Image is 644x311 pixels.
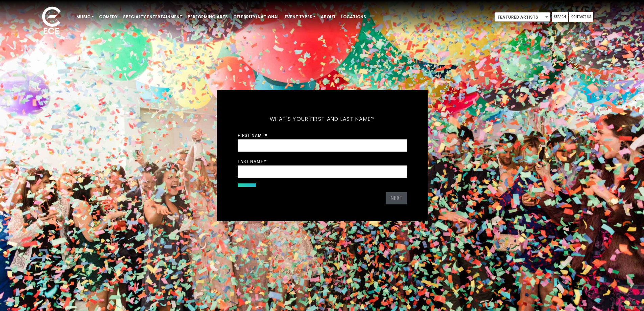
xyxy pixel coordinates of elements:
a: Locations [338,11,369,23]
label: First Name [238,132,267,138]
label: Last Name [238,158,266,164]
img: ece_new_logo_whitev2-1.png [34,5,68,38]
a: About [318,11,338,23]
a: Celebrity/National [231,11,282,23]
a: Contact Us [569,12,593,22]
a: Event Types [282,11,318,23]
a: Comedy [96,11,120,23]
a: Search [552,12,568,22]
span: Featured Artists [495,12,550,22]
h5: What's your first and last name? [238,107,407,131]
span: Featured Artists [495,13,550,22]
a: Specialty Entertainment [120,11,185,23]
a: Music [74,11,96,23]
a: Performing Arts [185,11,231,23]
